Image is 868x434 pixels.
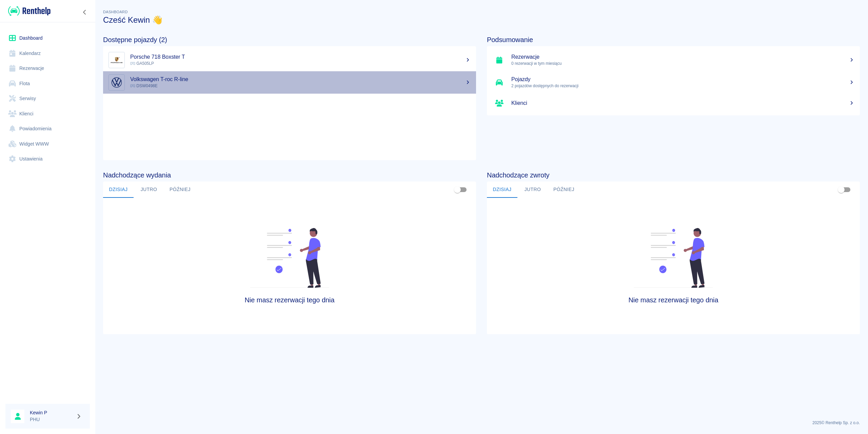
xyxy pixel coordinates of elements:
h4: Podsumowanie [487,36,860,44]
h5: Rezerwacje [511,54,854,60]
span: Pokaż przypisane tylko do mnie [835,183,848,196]
h6: Kewin P [30,409,73,416]
h4: Dostępne pojazdy (2) [103,36,476,44]
a: Klienci [487,94,860,113]
h4: Nadchodzące zwroty [487,171,860,179]
img: Renthelp logo [8,5,51,17]
a: Widget WWW [5,136,90,152]
a: Dashboard [5,31,90,46]
button: Jutro [134,182,164,198]
button: Jutro [517,182,548,198]
a: ImageVolkswagen T-roc R-line DSW0498E [103,71,476,94]
button: Później [164,182,196,198]
span: DSW0498E [130,83,158,88]
a: ImagePorsche 718 Boxster T GA505LP [103,49,476,71]
button: Dzisiaj [487,182,517,198]
h5: Klienci [511,100,854,107]
a: Klienci [5,106,90,121]
p: 2 pojazdów dostępnych do rezerwacji [511,83,854,89]
a: Ustawienia [5,151,90,167]
p: 2025 © Renthelp Sp. z o.o. [103,420,860,426]
h4: Nie masz rezerwacji tego dnia [150,296,430,304]
a: Kalendarz [5,46,90,61]
a: Renthelp logo [5,5,51,17]
a: Pojazdy2 pojazdów dostępnych do rezerwacji [487,71,860,94]
h4: Nadchodzące wydania [103,171,476,179]
p: PHU [30,416,73,423]
h5: Volkswagen T-roc R-line [130,76,471,83]
a: Serwisy [5,91,90,106]
img: Image [110,54,123,67]
img: Image [110,76,123,89]
h3: Cześć Kewin 👋 [103,15,860,25]
a: Rezerwacje0 rezerwacji w tym miesiącu [487,49,860,71]
span: Dashboard [103,10,128,14]
a: Flota [5,76,90,91]
h4: Nie masz rezerwacji tego dnia [534,296,813,304]
button: Zwiń nawigację [80,8,90,17]
span: Pokaż przypisane tylko do mnie [451,183,464,196]
span: GA505LP [130,61,154,66]
a: Rezerwacje [5,61,90,76]
img: Fleet [630,228,717,288]
p: 0 rezerwacji w tym miesiącu [511,60,854,67]
h5: Porsche 718 Boxster T [130,54,471,60]
h5: Pojazdy [511,76,854,83]
a: Powiadomienia [5,121,90,136]
button: Później [548,182,580,198]
img: Fleet [246,228,333,288]
button: Dzisiaj [103,182,134,198]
